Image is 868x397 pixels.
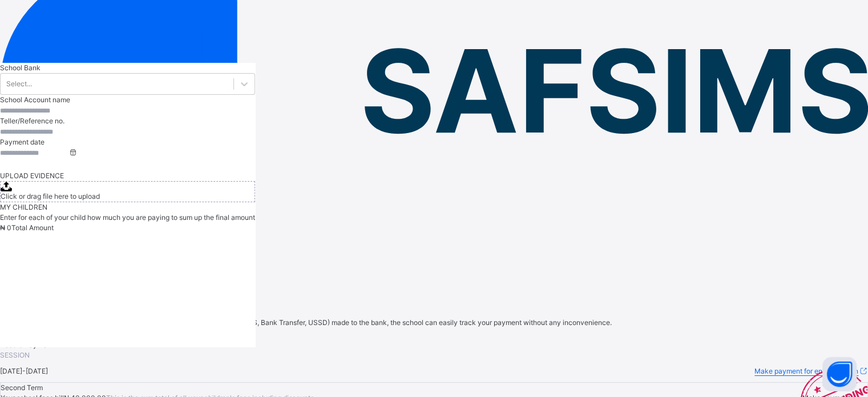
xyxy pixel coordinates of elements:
[11,223,54,232] span: Total Amount
[6,79,32,89] div: Select...
[822,357,857,391] button: Open asap
[1,192,100,200] span: Click or drag file here to upload
[1,383,43,392] span: Second Term
[754,367,858,375] span: Make payment for entire session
